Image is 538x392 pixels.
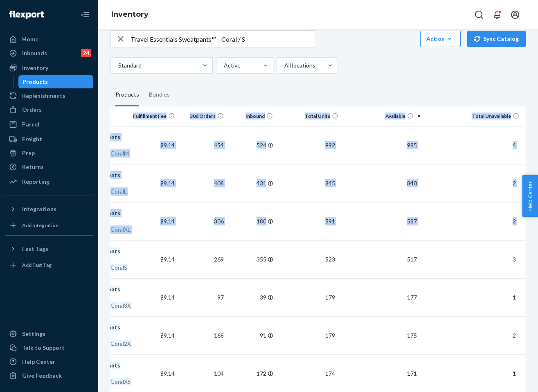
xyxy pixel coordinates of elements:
[5,203,93,216] button: Integrations
[5,33,93,46] a: Home
[81,49,91,57] div: 24
[22,330,45,338] div: Settings
[404,180,420,187] span: 840
[5,118,93,131] a: Parcel
[322,256,338,263] span: 523
[160,256,175,263] span: $9.14
[509,370,519,377] span: 1
[22,135,42,143] div: Freight
[22,178,50,186] div: Reporting
[322,142,338,149] span: 992
[322,218,338,225] span: 591
[423,106,526,126] th: Total Unavailable
[227,316,276,354] td: 91
[227,106,276,126] th: Inbound
[5,146,93,160] a: Prep
[178,164,227,202] td: 408
[22,120,39,128] div: Parcel
[160,294,175,301] span: $9.14
[5,369,93,382] button: Give Feedback
[22,344,65,352] div: Talk to Support
[22,261,52,268] div: Add Fast Tag
[117,61,118,70] input: Standard
[9,11,44,19] img: Flexport logo
[178,316,227,354] td: 168
[471,7,487,23] button: Open Search Box
[160,180,175,187] span: $9.14
[509,294,519,301] span: 1
[22,205,56,213] div: Integrations
[507,7,523,23] button: Open account menu
[322,294,338,301] span: 179
[23,78,48,86] div: Products
[276,106,342,126] th: Total Units
[22,149,35,157] div: Prep
[22,222,59,229] div: Add Integration
[5,160,93,173] a: Returns
[22,64,48,72] div: Inventory
[149,83,170,106] div: Bundles
[5,355,93,368] a: Help Center
[404,294,420,301] span: 177
[404,218,420,225] span: 587
[227,164,276,202] td: 431
[5,61,93,74] a: Inventory
[5,133,93,146] a: Freight
[129,106,178,126] th: Fulfillment Fee
[404,370,420,377] span: 171
[5,47,93,60] a: Inbounds24
[18,75,94,88] a: Products
[5,242,93,255] button: Fast Tags
[489,7,505,23] button: Open notifications
[178,202,227,240] td: 306
[509,142,519,149] span: 4
[77,7,93,23] button: Close Navigation
[160,218,175,225] span: $9.14
[227,126,276,164] td: 524
[227,278,276,316] td: 39
[404,332,420,339] span: 175
[22,49,47,57] div: Inbounds
[223,61,224,70] input: Active
[509,256,519,263] span: 3
[22,35,38,43] div: Home
[467,31,526,47] button: Sync Catalog
[322,332,338,339] span: 179
[160,142,175,149] span: $9.14
[509,180,519,187] span: 2
[522,175,538,217] button: Help Center
[5,103,93,116] a: Orders
[22,358,55,366] div: Help Center
[131,31,315,47] input: Search inventory by name or sku
[509,332,519,339] span: 2
[404,142,420,149] span: 985
[178,106,227,126] th: 30d Orders
[5,175,93,188] a: Reporting
[284,61,284,70] input: All locations
[115,83,139,106] div: Products
[5,341,93,354] a: Talk to Support
[420,31,461,47] button: Action
[22,245,48,253] div: Fast Tags
[111,10,149,19] a: Inventory
[22,92,65,100] div: Replenishments
[160,332,175,339] span: $9.14
[342,106,423,126] th: Available
[404,256,420,263] span: 517
[426,35,455,43] div: Action
[227,240,276,278] td: 355
[322,370,338,377] span: 174
[509,218,519,225] span: 2
[105,3,155,27] ol: breadcrumbs
[5,259,93,272] a: Add Fast Tag
[160,370,175,377] span: $9.14
[5,219,93,232] a: Add Integration
[322,180,338,187] span: 845
[178,278,227,316] td: 97
[22,106,42,114] div: Orders
[5,327,93,340] a: Settings
[22,372,62,380] div: Give Feedback
[178,126,227,164] td: 454
[22,163,44,171] div: Returns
